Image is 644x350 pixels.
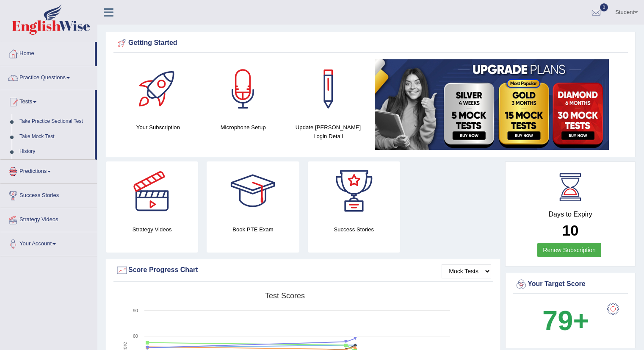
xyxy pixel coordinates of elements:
[375,59,609,150] img: small5.jpg
[116,264,491,277] div: Score Progress Chart
[0,90,95,111] a: Tests
[116,37,626,50] div: Getting Started
[265,292,305,300] tspan: Test scores
[133,308,138,313] text: 90
[537,243,601,257] a: Renew Subscription
[0,184,97,205] a: Success Stories
[16,129,95,144] a: Take Mock Test
[207,225,299,234] h4: Book PTE Exam
[16,144,95,159] a: History
[106,225,198,234] h4: Strategy Videos
[0,232,97,253] a: Your Account
[290,123,367,141] h4: Update [PERSON_NAME] Login Detail
[308,225,400,234] h4: Success Stories
[0,42,95,63] a: Home
[16,114,95,129] a: Take Practice Sectional Test
[0,208,97,229] a: Strategy Videos
[515,211,626,218] h4: Days to Expiry
[600,3,608,11] span: 0
[0,160,97,181] a: Predictions
[133,333,138,339] text: 60
[205,123,282,132] h4: Microphone Setup
[562,222,579,239] b: 10
[515,278,626,291] div: Your Target Score
[542,305,589,336] b: 79+
[120,123,196,132] h4: Your Subscription
[0,66,97,87] a: Practice Questions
